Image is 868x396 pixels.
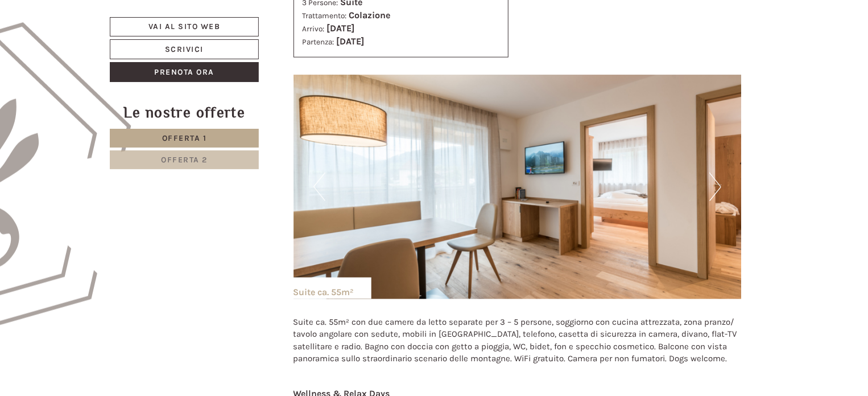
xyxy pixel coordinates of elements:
[303,25,325,33] small: Arrivo:
[294,277,371,299] div: Suite ca. 55m²
[162,133,207,143] span: Offerta 1
[17,33,179,42] div: Hotel B&B Feldmessner
[110,62,259,82] a: Prenota ora
[110,39,259,59] a: Scrivici
[110,102,259,123] div: Le nostre offerte
[9,31,184,66] div: Buon giorno, come possiamo aiutarla?
[110,17,259,36] a: Vai al sito web
[294,316,742,365] p: Suite ca. 55m² con due camere da letto separate per 3 – 5 persone, soggiorno con cucina attrezzat...
[202,9,245,28] div: lunedì
[349,10,391,21] b: Colazione
[303,11,347,20] small: Trattamento:
[337,36,365,47] b: [DATE]
[303,38,334,46] small: Partenza:
[327,23,355,34] b: [DATE]
[313,173,325,201] button: Previous
[709,173,721,201] button: Next
[161,155,208,165] span: Offerta 2
[388,300,448,320] button: Invia
[17,55,179,63] small: 13:17
[294,75,742,299] img: image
